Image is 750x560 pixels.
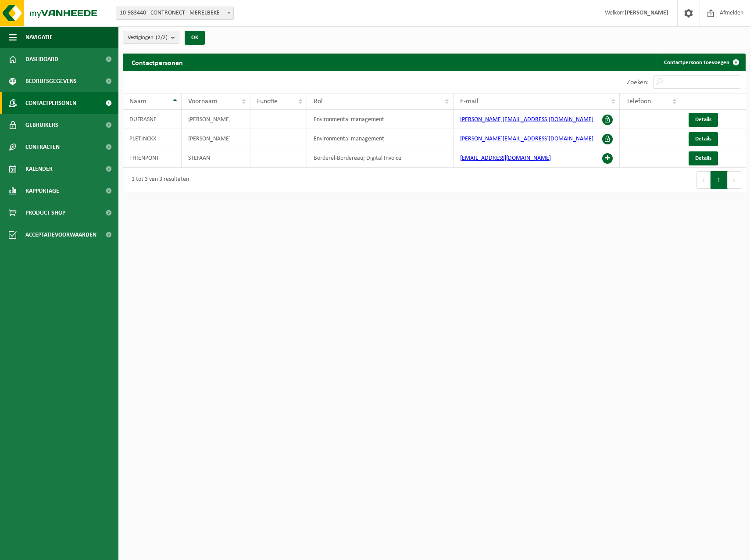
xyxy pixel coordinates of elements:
a: Details [689,113,718,127]
a: [PERSON_NAME][EMAIL_ADDRESS][DOMAIN_NAME] [460,136,593,142]
a: [PERSON_NAME][EMAIL_ADDRESS][DOMAIN_NAME] [460,116,593,123]
span: 10-983440 - CONTRONECT - MERELBEKE [116,7,234,20]
span: Telefoon [626,98,651,105]
span: Kalender [25,158,53,180]
span: Rol [314,98,323,105]
span: E-mail [460,98,479,105]
a: Contactpersoon toevoegen [657,54,745,71]
div: 1 tot 3 van 3 resultaten [127,172,189,188]
span: Details [695,117,711,122]
td: Borderel-Bordereau; Digital Invoice [307,148,454,168]
span: Navigatie [25,26,53,48]
td: STEFAAN [182,148,250,168]
span: Vestigingen [128,31,168,44]
td: THIENPONT [123,148,182,168]
td: [PERSON_NAME] [182,110,250,129]
td: [PERSON_NAME] [182,129,250,148]
span: Naam [129,98,146,105]
span: Voornaam [188,98,218,105]
span: Details [695,155,711,161]
td: DUFRASNE [123,110,182,129]
span: Contracten [25,136,60,158]
strong: [PERSON_NAME] [625,10,668,16]
h2: Contactpersonen [123,54,192,71]
a: Details [689,132,718,146]
a: [EMAIL_ADDRESS][DOMAIN_NAME] [460,155,551,162]
span: Gebruikers [25,114,58,136]
span: Functie [257,98,278,105]
span: Contactpersonen [25,92,76,114]
span: Rapportage [25,180,59,202]
label: Zoeken: [627,79,649,86]
button: OK [185,31,205,45]
span: Dashboard [25,48,58,70]
button: Next [728,171,741,189]
td: Environmental management [307,129,454,148]
count: (2/2) [156,35,168,40]
button: Vestigingen(2/2) [123,31,179,44]
span: Acceptatievoorwaarden [25,224,96,246]
td: Environmental management [307,110,454,129]
a: Details [689,151,718,165]
span: 10-983440 - CONTRONECT - MERELBEKE [116,7,233,19]
button: Previous [696,171,711,189]
span: Details [695,136,711,142]
button: 1 [711,171,728,189]
td: PLETINCKX [123,129,182,148]
span: Bedrijfsgegevens [25,70,77,92]
span: Product Shop [25,202,65,224]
